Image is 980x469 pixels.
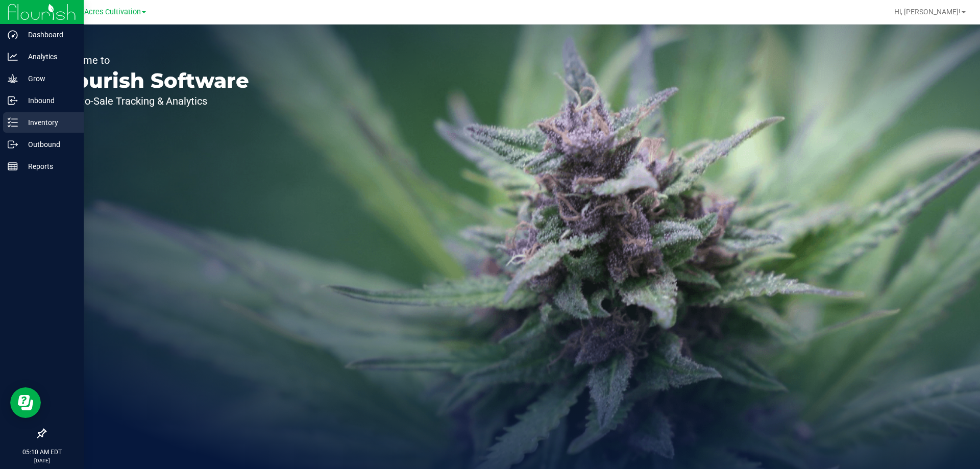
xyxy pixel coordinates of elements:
[8,52,18,62] inline-svg: Analytics
[18,72,79,85] p: Grow
[8,95,18,106] inline-svg: Inbound
[5,448,79,457] p: 05:10 AM EDT
[18,116,79,129] p: Inventory
[8,30,18,40] inline-svg: Dashboard
[8,161,18,171] inline-svg: Reports
[18,138,79,151] p: Outbound
[8,117,18,128] inline-svg: Inventory
[18,29,79,41] p: Dashboard
[5,457,79,464] p: [DATE]
[10,387,41,418] iframe: Resource center
[18,51,79,63] p: Analytics
[55,55,249,65] p: Welcome to
[18,94,79,107] p: Inbound
[55,96,249,106] p: Seed-to-Sale Tracking & Analytics
[62,8,141,16] span: Green Acres Cultivation
[55,70,249,91] p: Flourish Software
[8,139,18,150] inline-svg: Outbound
[8,73,18,84] inline-svg: Grow
[894,8,961,16] span: Hi, [PERSON_NAME]!
[18,160,79,172] p: Reports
